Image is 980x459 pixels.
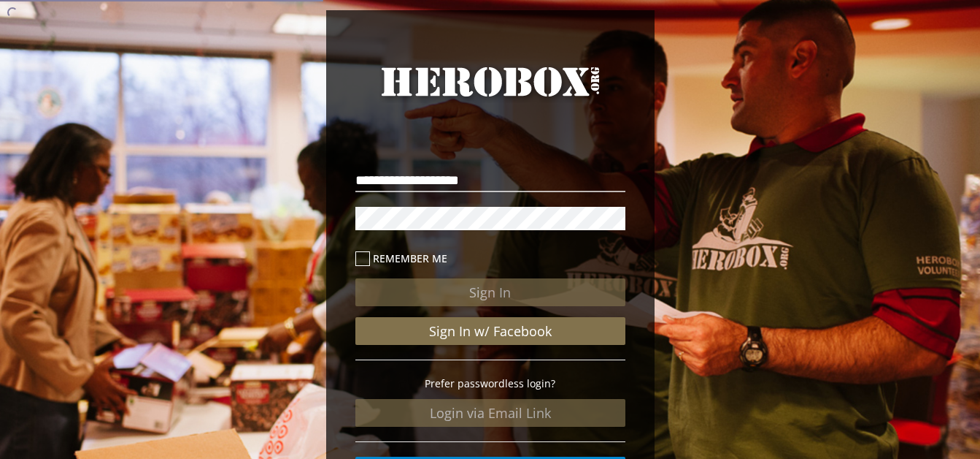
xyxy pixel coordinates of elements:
p: Prefer passwordless login? [355,375,625,392]
button: Sign In [355,278,625,306]
a: Login via Email Link [355,399,625,427]
label: Remember me [355,250,625,267]
a: Sign In w/ Facebook [355,317,625,345]
a: HeroBox [355,61,625,129]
